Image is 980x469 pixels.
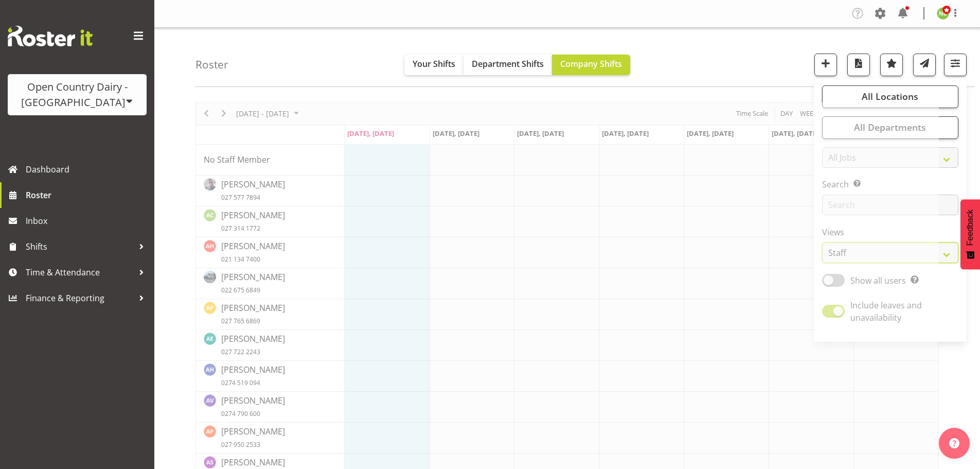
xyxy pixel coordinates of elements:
[413,58,455,70] span: Your Shifts
[949,438,959,448] img: help-xxl-2.png
[472,58,544,70] span: Department Shifts
[880,54,903,76] button: Highlight an important date within the roster.
[913,54,936,76] button: Send a list of all shifts for the selected filtered period to all rostered employees.
[560,58,622,70] span: Company Shifts
[26,290,134,306] span: Finance & Reporting
[26,239,134,254] span: Shifts
[847,54,870,76] button: Download a PDF of the roster according to the set date range.
[18,79,136,110] div: Open Country Dairy - [GEOGRAPHIC_DATA]
[26,213,149,229] span: Inbox
[944,54,967,76] button: Filter Shifts
[822,85,958,108] button: All Locations
[8,26,93,46] img: Rosterit website logo
[937,7,949,20] img: nicole-lloyd7454.jpg
[26,265,134,280] span: Time & Attendance
[814,54,837,76] button: Add a new shift
[26,162,149,177] span: Dashboard
[404,55,464,75] button: Your Shifts
[26,187,149,203] span: Roster
[960,199,980,269] button: Feedback - Show survey
[552,55,630,75] button: Company Shifts
[195,59,228,71] h4: Roster
[862,90,918,102] span: All Locations
[966,210,975,246] span: Feedback
[464,55,552,75] button: Department Shifts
